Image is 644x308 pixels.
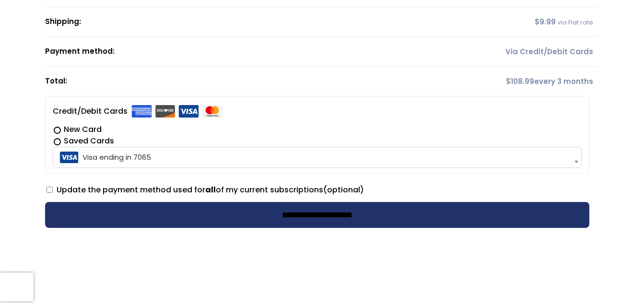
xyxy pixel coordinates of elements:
label: Saved Cards [53,135,582,147]
span: Visa ending in 7065 [53,147,582,168]
span: Visa ending in 7065 [56,147,579,167]
span: 9.99 [535,17,556,27]
input: Update the payment method used forallof my current subscriptions(optional) [47,187,53,193]
th: Payment method: [45,37,409,67]
small: via Flat rate [558,18,593,26]
span: 108.99 [506,76,534,86]
span: $ [535,17,539,27]
th: Shipping: [45,7,409,37]
img: mastercard.svg [202,105,222,118]
label: Credit/Debit Cards [53,104,222,119]
td: Via Credit/Debit Cards [409,37,598,67]
th: Total: [45,67,409,96]
img: amex.svg [131,105,152,118]
span: (optional) [323,184,364,195]
label: New Card [53,124,582,135]
img: visa.svg [178,105,199,118]
td: every 3 months [409,67,598,96]
img: discover.svg [155,105,176,118]
label: Update the payment method used for of my current subscriptions [47,184,364,195]
strong: all [205,184,216,195]
span: $ [506,76,511,86]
